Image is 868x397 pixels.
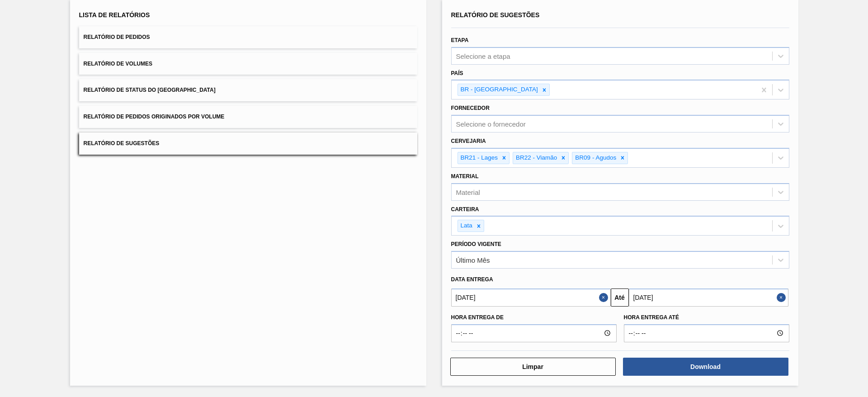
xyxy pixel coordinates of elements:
div: Lata [458,220,474,232]
button: Relatório de Status do [GEOGRAPHIC_DATA] [79,79,417,101]
span: Relatório de Pedidos [84,34,150,40]
span: Relatório de Status do [GEOGRAPHIC_DATA] [84,87,216,93]
label: Etapa [451,37,469,43]
label: Material [451,173,479,180]
label: Hora entrega até [624,311,789,324]
div: Último Mês [456,256,490,264]
button: Limpar [450,358,616,376]
label: Período Vigente [451,241,501,247]
button: Download [623,358,788,376]
div: BR22 - Viamão [513,152,558,164]
button: Relatório de Pedidos [79,26,417,48]
span: Relatório de Sugestões [451,11,540,19]
span: Relatório de Volumes [84,61,152,67]
span: Lista de Relatórios [79,11,150,19]
label: Fornecedor [451,105,490,111]
label: Hora entrega de [451,311,617,324]
div: BR - [GEOGRAPHIC_DATA] [458,84,539,95]
button: Relatório de Pedidos Originados por Volume [79,106,417,128]
label: Cervejaria [451,138,486,144]
input: dd/mm/yyyy [629,288,788,307]
label: Carteira [451,206,479,213]
div: Material [456,188,480,196]
div: Selecione o fornecedor [456,120,526,128]
label: País [451,70,463,76]
button: Até [611,288,629,307]
button: Close [777,288,788,307]
span: Relatório de Sugestões [84,140,160,147]
button: Relatório de Volumes [79,53,417,75]
span: Data entrega [451,276,493,283]
div: BR09 - Agudos [572,152,618,164]
div: Selecione a etapa [456,52,510,60]
button: Relatório de Sugestões [79,132,417,155]
input: dd/mm/yyyy [451,288,611,307]
span: Relatório de Pedidos Originados por Volume [84,113,225,120]
button: Close [599,288,611,307]
div: BR21 - Lages [458,152,500,164]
